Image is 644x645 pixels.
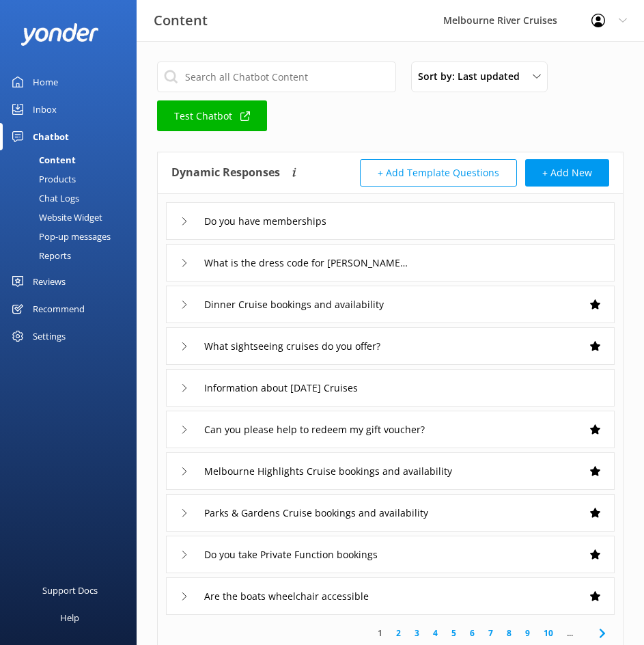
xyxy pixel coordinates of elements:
h4: Dynamic Responses [171,159,280,187]
a: 2 [389,627,408,640]
input: Search all Chatbot Content [157,61,396,92]
div: Products [8,169,76,189]
a: Chat Logs [8,189,137,208]
a: 4 [426,627,445,640]
div: Chatbot [33,123,69,150]
div: Content [8,150,76,169]
div: Settings [33,322,66,350]
div: Home [33,68,58,96]
div: Inbox [33,96,57,123]
div: Recommend [33,295,85,322]
span: ... [560,627,580,640]
button: + Add New [525,159,609,187]
div: Support Docs [42,577,98,604]
a: Pop-up messages [8,227,137,246]
a: Test Chatbot [157,100,267,131]
a: Products [8,169,137,189]
div: Help [60,604,79,631]
a: 5 [445,627,463,640]
button: + Add Template Questions [360,159,517,187]
a: Content [8,150,137,169]
div: Reports [8,246,71,265]
a: 1 [371,627,389,640]
h3: Content [154,10,208,31]
a: Website Widget [8,208,137,227]
a: 6 [463,627,481,640]
div: Pop-up messages [8,227,111,246]
img: yonder-white-logo.png [20,23,99,46]
span: Sort by: Last updated [418,69,528,84]
a: 8 [500,627,518,640]
div: Chat Logs [8,189,79,208]
a: Reports [8,246,137,265]
div: Reviews [33,268,66,295]
a: 10 [537,627,560,640]
a: 3 [408,627,426,640]
a: 7 [481,627,500,640]
div: Website Widget [8,208,102,227]
a: 9 [518,627,537,640]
